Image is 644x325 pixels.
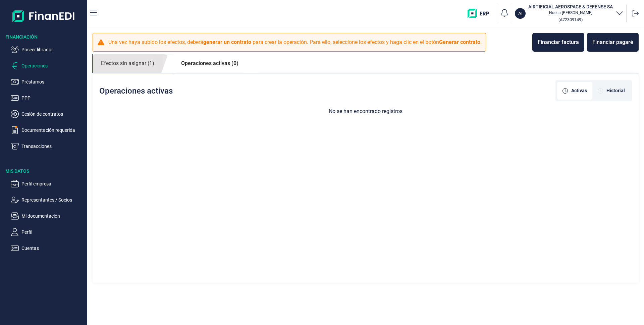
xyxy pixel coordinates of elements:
button: AIAIRTIFICIAL AEROSPACE & DEFENSE SANoelia [PERSON_NAME](A72309149) [515,3,624,23]
button: Cesión de contratos [11,110,85,118]
p: Cesión de contratos [21,110,85,118]
button: Operaciones [11,62,85,70]
button: Representantes / Socios [11,196,85,204]
button: Financiar factura [532,33,584,52]
h3: No se han encontrado registros [93,108,639,114]
small: Copiar cif [558,17,583,22]
button: Transacciones [11,142,85,150]
p: Perfil [21,228,85,236]
div: Financiar factura [538,38,579,46]
img: Logo de aplicación [12,5,75,27]
p: Una vez haya subido los efectos, deberá para crear la operación. Para ello, seleccione los efecto... [108,38,482,46]
b: Generar contrato [439,39,480,45]
span: Historial [606,87,625,94]
button: PPP [11,94,85,102]
a: Operaciones activas (0) [173,54,247,72]
button: Perfil [11,228,85,236]
p: Operaciones [21,62,85,70]
a: Efectos sin asignar (1) [93,54,163,73]
b: generar un contrato [203,39,251,45]
p: Poseer librador [21,46,85,54]
span: Activas [571,87,587,94]
p: Documentación requerida [21,126,85,134]
button: Poseer librador [11,46,85,54]
h2: Operaciones activas [99,86,173,96]
div: [object Object] [557,82,592,100]
div: [object Object] [592,82,630,100]
button: Mi documentación [11,212,85,220]
p: Representantes / Socios [21,196,85,204]
div: Financiar pagaré [592,38,633,46]
p: Perfil empresa [21,180,85,188]
button: Cuentas [11,244,85,252]
button: Financiar pagaré [587,33,639,52]
p: Préstamos [21,78,85,86]
h3: AIRTIFICIAL AEROSPACE & DEFENSE SA [528,3,613,10]
p: Cuentas [21,244,85,252]
p: Mi documentación [21,212,85,220]
p: Transacciones [21,142,85,150]
p: Noelia [PERSON_NAME] [528,10,613,15]
p: PPP [21,94,85,102]
p: AI [518,10,523,17]
button: Documentación requerida [11,126,85,134]
button: Préstamos [11,78,85,86]
img: erp [468,9,494,18]
button: Perfil empresa [11,180,85,188]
